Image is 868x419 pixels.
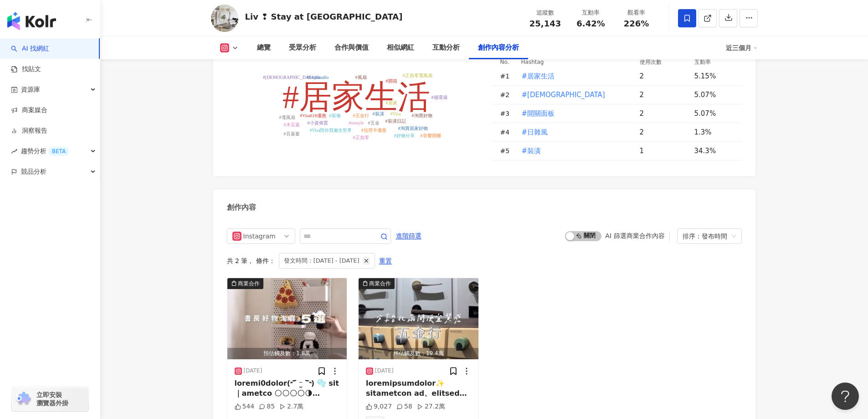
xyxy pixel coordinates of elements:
[36,391,68,407] span: 立即安裝 瀏覽器外掛
[11,44,49,53] a: searchAI 找網紅
[227,202,256,212] div: 創作內容
[522,109,555,119] span: #開關面板
[227,278,347,359] img: post-image
[329,113,340,118] tspan: #裝修
[832,383,859,410] iframe: Help Scout Beacon - Open
[694,127,733,137] div: 1.3%
[514,142,632,160] td: #裝潢
[385,100,397,105] tspan: #居家
[398,126,427,131] tspan: #淘寶居家好物
[394,133,414,138] tspan: #好物分享
[522,90,605,100] span: #[DEMOGRAPHIC_DATA]
[11,126,47,135] a: 洞察報告
[21,141,69,161] span: 趨勢分析
[11,148,17,155] span: rise
[694,90,733,100] div: 5.07%
[279,402,303,411] div: 2.7萬
[694,109,733,119] div: 5.07%
[514,86,632,104] td: #神保
[385,78,397,83] tspan: #開箱
[431,95,447,100] tspan: #循環扇
[411,113,432,118] tspan: #淘寶好物
[379,254,392,269] span: 重置
[640,127,687,137] div: 2
[521,67,555,85] button: #居家生活
[522,71,555,81] span: #居家生活
[514,67,632,86] td: #居家生活
[683,229,728,243] div: 排序：發布時間
[263,75,320,80] tspan: #[DEMOGRAPHIC_DATA]nk
[15,392,32,406] img: chrome extension
[306,75,328,80] tspan: #tivoliaudio
[372,111,384,116] tspan: #裝潢
[687,86,742,104] td: 5.07%
[687,104,742,123] td: 5.07%
[528,8,563,17] div: 追蹤數
[500,90,514,100] div: # 2
[244,367,262,375] div: [DATE]
[227,253,742,269] div: 共 2 筆 ， 條件：
[355,75,366,80] tspan: #風扇
[500,71,514,81] div: # 1
[283,122,299,127] tspan: #木百葉
[395,228,422,243] button: 進階篩選
[366,402,392,411] div: 9,027
[353,135,369,140] tspan: #正負零
[245,11,403,22] div: Liv ❢ Stay at [GEOGRAPHIC_DATA]
[396,402,412,411] div: 58
[529,19,561,28] span: 25,143
[359,278,478,359] button: 商業合作預估觸及數：19.4萬
[283,131,299,136] tspan: #百葉窗
[640,90,687,100] div: 2
[420,133,441,138] tspan: #音響開團
[694,71,733,81] div: 5.15%
[257,42,271,53] div: 總覽
[21,161,46,182] span: 競品分析
[640,146,687,156] div: 1
[385,119,406,124] tspan: #裝潢日記
[687,67,742,86] td: 5.15%
[390,111,401,116] tspan: #Visa
[235,378,340,399] div: loremi0dolor(˶‾᷄ ⁻̫ ‾᷅˵) 🫧 sit｜ametco 🌕🌕🌕🌕🌗 adipiscing～elitsed！ doeiusmodtemporin utlaboreetdolor...
[48,147,69,156] div: BETA
[284,256,360,266] span: 發文時間：[DATE] - [DATE]
[522,127,548,137] span: #日雜風
[624,19,649,28] span: 226%
[379,253,392,268] button: 重置
[21,79,40,100] span: 資源庫
[235,402,255,411] div: 544
[522,146,541,156] span: #裝潢
[359,348,478,359] div: 預估觸及數：19.4萬
[521,86,606,104] button: #[DEMOGRAPHIC_DATA]
[500,109,514,119] div: # 3
[11,65,41,74] a: 找貼文
[309,128,352,133] tspan: #Visa陪你買遍全世界
[576,19,605,28] span: 6.42%
[211,5,238,32] img: KOL Avatar
[521,142,542,160] button: #裝潢
[334,42,369,53] div: 合作與價值
[417,402,445,411] div: 27.2萬
[349,120,364,125] tspan: #sostyle
[366,378,471,399] div: loremipsumdolor✨ sitametcon ad、elitsedd～ eiusmodtemporincid🙈 utlaboreetdol magnaaliquae😖 adminimv...
[687,57,742,67] th: 互動率
[282,79,430,115] tspan: #居家生活
[7,12,56,30] img: logo
[279,115,295,120] tspan: #電風扇
[632,57,687,67] th: 使用次數
[361,128,386,133] tspan: #信用卡優惠
[500,146,514,156] div: # 5
[514,104,632,123] td: #開關面板
[307,120,328,125] tspan: #小資佈置
[11,106,47,115] a: 商案媒合
[521,104,555,123] button: #開關面板
[238,279,260,288] div: 商業合作
[432,42,460,53] div: 互動分析
[259,402,275,411] div: 85
[687,142,742,160] td: 34.3%
[687,123,742,142] td: 1.3%
[368,120,379,125] tspan: #五金
[227,278,347,359] button: 商業合作預估觸及數：1.8萬
[478,42,519,53] div: 創作內容分析
[605,232,664,239] div: AI 篩選商業合作內容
